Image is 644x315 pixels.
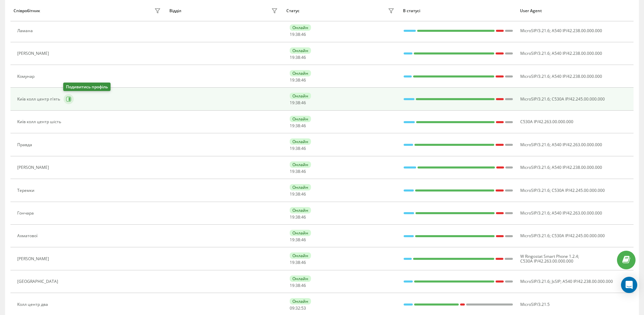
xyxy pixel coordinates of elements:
span: A540 IP/42.238.00.000.000 [552,28,602,33]
div: Статус [286,8,300,13]
div: : : [290,78,306,83]
span: 32 [295,305,300,311]
span: C530A IP/42.245.00.000.000 [552,187,605,193]
span: 46 [301,123,306,129]
span: MicroSIP/3.21.6 [520,50,550,56]
div: : : [290,32,306,37]
div: [GEOGRAPHIC_DATA] [17,279,60,284]
span: MicroSIP/3.21.6 [520,96,550,102]
span: 46 [301,214,306,220]
span: 19 [290,54,294,60]
span: C530A IP/42.263.00.000.000 [520,119,573,125]
div: Ахматової [17,233,39,238]
span: 38 [295,237,300,243]
div: Онлайн [290,298,311,305]
span: C530A IP/42.245.00.000.000 [552,233,605,239]
div: [PERSON_NAME] [17,165,51,170]
span: 19 [290,283,294,288]
div: Онлайн [290,138,311,145]
div: Онлайн [290,93,311,99]
div: Онлайн [290,230,311,236]
span: 38 [295,77,300,83]
span: A540 IP/42.238.00.000.000 [552,50,602,56]
div: Онлайн [290,116,311,122]
span: 38 [295,214,300,220]
div: Ламана [17,28,34,33]
div: Подивитись профіль [63,83,111,91]
span: 19 [290,31,294,37]
span: 46 [301,191,306,197]
div: : : [290,123,306,128]
span: 38 [295,31,300,37]
div: Колл центр два [17,302,50,307]
span: A540 IP/42.238.00.000.000 [563,278,613,284]
div: : : [290,169,306,174]
span: 19 [290,191,294,197]
div: Відділ [169,8,181,13]
span: 38 [295,168,300,174]
span: 19 [290,237,294,243]
span: 46 [301,168,306,174]
span: 19 [290,100,294,106]
div: Гончара [17,211,35,216]
span: MicroSIP/3.21.6 [520,187,550,193]
span: MicroSIP/3.21.6 [520,73,550,79]
span: 38 [295,145,300,151]
span: MicroSIP/3.21.6 [520,233,550,239]
div: [PERSON_NAME] [17,51,51,56]
div: В статусі [403,8,514,13]
span: 46 [301,260,306,265]
div: : : [290,238,306,242]
span: MicroSIP/3.21.5 [520,301,550,307]
div: Онлайн [290,24,311,31]
div: Київ колл центр шість [17,119,63,124]
div: Київ колл центр п'ять [17,97,62,102]
div: : : [290,260,306,265]
div: Онлайн [290,207,311,213]
span: W Ringostat Smart Phone 1.2.4 [520,253,578,259]
div: : : [290,306,306,311]
span: C530A IP/42.263.00.000.000 [520,258,573,264]
span: 46 [301,283,306,288]
div: Правда [17,142,34,147]
span: MicroSIP/3.21.6 [520,278,550,284]
span: MicroSIP/3.21.6 [520,210,550,216]
div: : : [290,100,306,105]
div: Онлайн [290,70,311,76]
span: 38 [295,123,300,129]
span: A540 IP/42.263.00.000.000 [552,210,602,216]
span: 19 [290,168,294,174]
span: 19 [290,214,294,220]
div: Онлайн [290,275,311,282]
span: 38 [295,283,300,288]
span: 38 [295,191,300,197]
div: : : [290,192,306,197]
span: JsSIP [552,278,560,284]
div: Open Intercom Messenger [621,277,637,293]
span: A540 IP/42.263.00.000.000 [552,142,602,148]
div: Онлайн [290,252,311,259]
span: 38 [295,100,300,106]
div: Онлайн [290,161,311,168]
span: 46 [301,145,306,151]
span: 46 [301,54,306,60]
span: 19 [290,123,294,129]
div: [PERSON_NAME] [17,256,51,261]
span: 46 [301,77,306,83]
div: : : [290,55,306,60]
div: Онлайн [290,47,311,54]
span: 46 [301,237,306,243]
div: : : [290,146,306,151]
span: 09 [290,305,294,311]
span: C530A IP/42.245.00.000.000 [552,96,605,102]
span: 46 [301,100,306,106]
div: User Agent [520,8,630,13]
span: 19 [290,145,294,151]
span: A540 IP/42.238.00.000.000 [552,73,602,79]
span: 19 [290,77,294,83]
span: 38 [295,260,300,265]
div: Співробітник [14,8,40,13]
span: 46 [301,31,306,37]
div: Комунар [17,74,36,79]
div: Теремки [17,188,36,193]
